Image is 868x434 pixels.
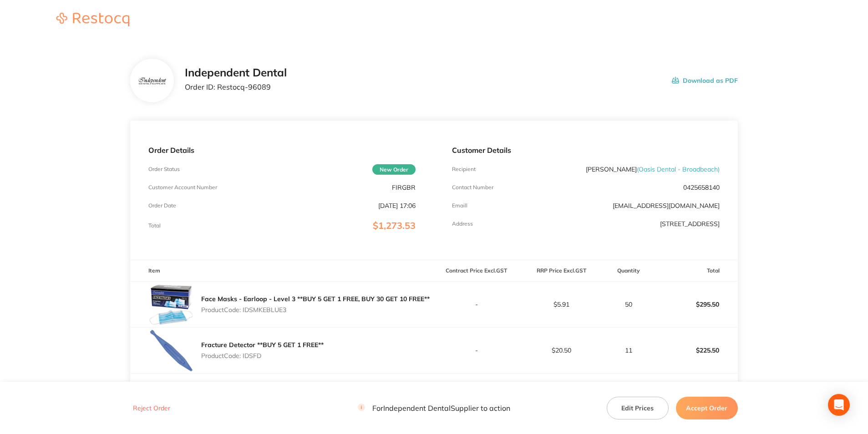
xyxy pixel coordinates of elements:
div: Open Intercom Messenger [828,394,850,416]
button: Accept Order [676,396,738,419]
a: Restocq logo [47,13,138,28]
a: [EMAIL_ADDRESS][DOMAIN_NAME] [613,202,720,210]
h2: Independent Dental [185,66,287,79]
a: Face Masks - Earloop - Level 3 **BUY 5 GET 1 FREE, BUY 30 GET 10 FREE** [201,295,430,303]
p: $225.50 [653,339,737,361]
p: Order Date [148,202,176,209]
p: For Independent Dental Supplier to action [358,404,510,412]
img: MmMzMmd0bA [148,328,194,373]
span: ( Oasis Dental - Broadbeach ) [637,165,720,173]
p: Recipient [452,166,476,172]
p: Customer Details [452,146,719,154]
p: 50 [604,301,652,308]
p: Order ID: Restocq- 96089 [185,83,287,91]
span: New Order [372,164,416,175]
th: Total [653,260,738,282]
button: Download as PDF [672,66,738,95]
p: Product Code: IDSFD [201,352,324,359]
p: - [434,301,518,308]
p: Product Code: IDSMKEBLUE3 [201,306,430,313]
button: Reject Order [130,404,173,412]
p: $295.50 [653,293,737,315]
p: 11 [604,347,652,354]
p: Order Details [148,146,416,154]
p: Contact Number [452,184,493,191]
p: Emaill [452,202,467,209]
th: RRP Price Excl. GST [519,260,604,282]
span: $1,273.53 [373,220,416,231]
button: Edit Prices [607,396,669,419]
th: Contract Price Excl. GST [434,260,519,282]
p: Total [148,222,161,229]
p: [DATE] 17:06 [378,202,416,209]
p: Customer Account Number [148,184,217,191]
p: - [434,347,518,354]
a: Fracture Detector **BUY 5 GET 1 FREE** [201,341,324,349]
p: $36.40 [653,380,737,402]
p: $5.91 [519,301,604,308]
p: [STREET_ADDRESS] [660,220,720,227]
p: Order Status [148,166,180,172]
th: Item [130,260,434,282]
p: FIRGBR [392,184,416,191]
p: 0425658140 [683,184,720,191]
img: bzV5Y2k1dA [137,76,167,86]
img: Restocq logo [47,13,138,26]
p: [PERSON_NAME] [586,166,720,173]
th: Quantity [604,260,653,282]
p: $20.50 [519,347,604,354]
img: YXQ5anIxZg [148,282,194,327]
p: Address [452,221,473,227]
